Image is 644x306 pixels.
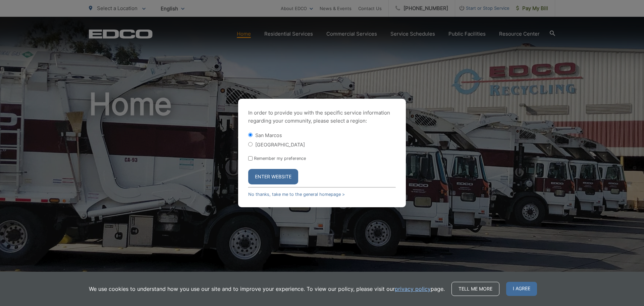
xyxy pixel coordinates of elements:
[506,282,537,296] span: I agree
[248,192,345,197] a: No thanks, take me to the general homepage >
[254,156,306,161] label: Remember my preference
[255,142,305,147] label: [GEOGRAPHIC_DATA]
[248,109,396,125] p: In order to provide you with the specific service information regarding your community, please se...
[255,132,282,138] label: San Marcos
[451,282,499,296] a: Tell me more
[89,285,445,293] p: We use cookies to understand how you use our site and to improve your experience. To view our pol...
[395,285,431,293] a: privacy policy
[248,169,298,184] button: Enter Website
